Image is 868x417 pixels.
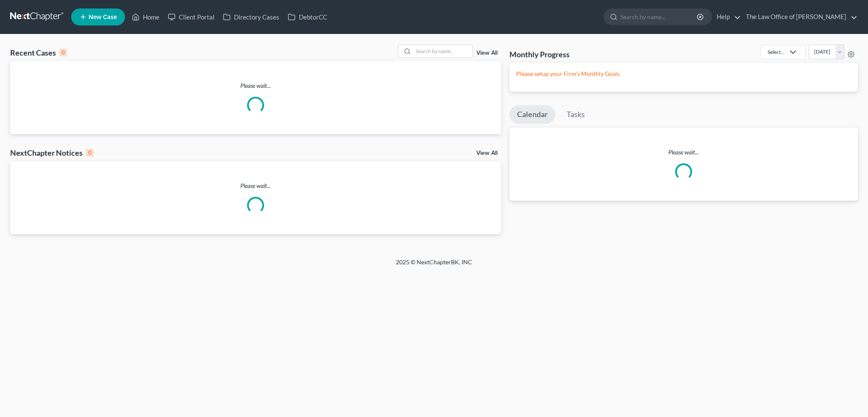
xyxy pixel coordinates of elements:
[164,9,219,25] a: Client Portal
[219,9,284,25] a: Directory Cases
[476,150,498,156] a: View All
[768,48,785,56] div: Select...
[59,49,67,56] div: 0
[89,14,117,20] span: New Case
[509,49,570,59] h3: Monthly Progress
[10,81,501,90] p: Please wait...
[509,105,555,124] a: Calendar
[10,182,501,190] p: Please wait...
[10,148,94,158] div: NextChapter Notices
[413,45,473,57] input: Search by name...
[516,70,851,78] p: Please setup your Firm's Monthly Goals
[559,105,593,124] a: Tasks
[10,48,67,58] div: Recent Cases
[509,148,858,157] p: Please wait...
[620,9,698,25] input: Search by name...
[712,9,741,25] a: Help
[86,149,94,157] div: 0
[284,9,331,25] a: DebtorCC
[742,9,857,25] a: The Law Office of [PERSON_NAME]
[476,50,498,56] a: View All
[192,258,676,273] div: 2025 © NextChapterBK, INC
[128,9,164,25] a: Home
